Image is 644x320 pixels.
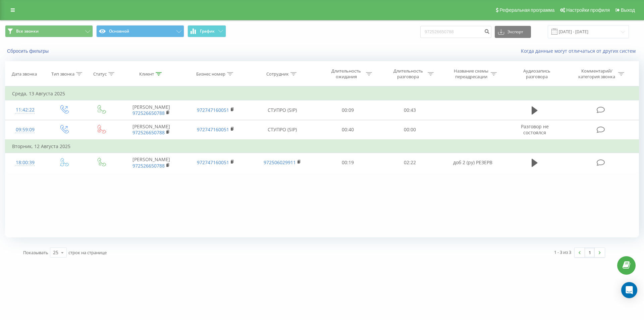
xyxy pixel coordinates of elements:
[5,140,639,153] td: Вторник, 12 Августа 2025
[5,87,639,100] td: Среда, 13 Августа 2025
[119,153,183,172] td: [PERSON_NAME]
[197,107,229,113] a: 972747160051
[196,71,225,77] div: Бизнес номер
[566,7,610,13] span: Настройки профиля
[420,26,491,38] input: Поиск по номеру
[577,68,616,80] div: Комментарий/категория звонка
[23,249,48,256] span: Показывать
[441,153,505,172] td: доб 2 (ру) РЕЗЕРВ
[379,153,440,172] td: 02:22
[12,156,38,169] div: 18:00:39
[119,100,183,120] td: [PERSON_NAME]
[5,48,52,54] button: Сбросить фильтры
[12,103,38,117] div: 11:42:22
[317,153,379,172] td: 00:19
[317,100,379,120] td: 00:09
[12,123,38,136] div: 09:59:09
[621,7,635,13] span: Выход
[248,120,317,140] td: СТУПРО (SIP)
[328,68,364,80] div: Длительность ожидания
[132,110,165,116] a: 972526650788
[16,29,39,34] span: Все звонки
[585,248,595,257] a: 1
[51,71,74,77] div: Тип звонка
[68,249,107,256] span: строк на странице
[499,7,554,13] span: Реферальная программа
[5,25,93,37] button: Все звонки
[200,29,215,34] span: График
[521,123,549,136] span: Разговор не состоялся
[132,129,165,136] a: 972526650788
[96,25,184,37] button: Основной
[379,120,440,140] td: 00:00
[521,48,639,54] a: Когда данные могут отличаться от других систем
[93,71,107,77] div: Статус
[266,71,289,77] div: Сотрудник
[119,120,183,140] td: [PERSON_NAME]
[554,249,571,256] div: 1 - 3 из 3
[139,71,154,77] div: Клиент
[12,71,37,77] div: Дата звонка
[390,68,426,80] div: Длительность разговора
[187,25,226,37] button: График
[453,68,489,80] div: Название схемы переадресации
[248,100,317,120] td: СТУПРО (SIP)
[53,249,58,256] div: 25
[132,163,165,169] a: 972526650788
[197,159,229,166] a: 972747160051
[197,126,229,133] a: 972747160051
[317,120,379,140] td: 00:40
[621,282,637,298] div: Open Intercom Messenger
[264,159,296,166] a: 972506029911
[495,26,531,38] button: Экспорт
[515,68,559,80] div: Аудиозапись разговора
[379,100,440,120] td: 00:43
